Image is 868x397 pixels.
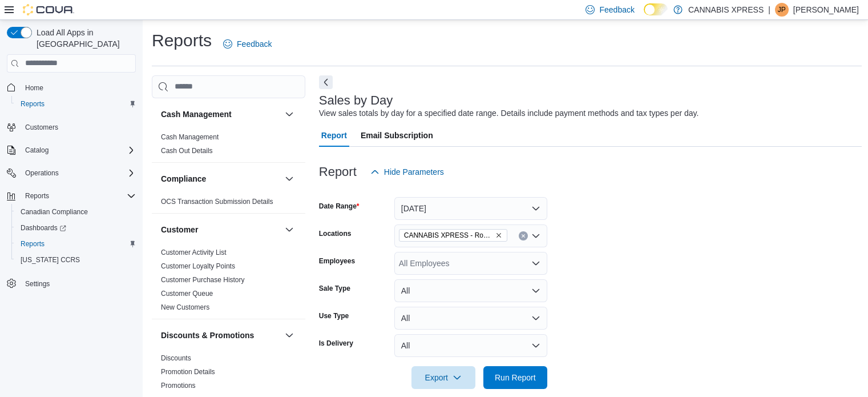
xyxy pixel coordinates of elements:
[16,205,136,219] span: Canadian Compliance
[161,262,235,270] a: Customer Loyalty Points
[25,169,59,178] span: Operations
[161,224,198,235] h3: Customer
[161,133,219,141] a: Cash Management
[161,303,209,311] a: New Customers
[531,259,540,268] button: Open list of options
[11,96,140,112] button: Reports
[161,290,213,298] a: Customer Queue
[21,277,54,291] a: Settings
[2,142,140,158] button: Catalog
[21,81,136,95] span: Home
[161,368,215,376] a: Promotion Details
[2,165,140,181] button: Operations
[161,248,227,257] span: Customer Activity List
[319,165,357,179] h3: Report
[21,239,45,248] span: Reports
[282,172,296,186] button: Compliance
[161,303,209,312] span: New Customers
[411,366,475,389] button: Export
[161,381,196,390] span: Promotions
[366,161,449,183] button: Hide Parameters
[2,188,140,204] button: Reports
[394,307,547,330] button: All
[2,119,140,135] button: Customers
[495,372,536,383] span: Run Report
[599,4,634,15] span: Feedback
[319,107,699,119] div: View sales totals by day for a specified date range. Details include payment methods and tax type...
[21,121,63,134] a: Customers
[161,173,206,185] h3: Compliance
[161,367,215,376] span: Promotion Details
[152,195,305,213] div: Compliance
[25,123,58,132] span: Customers
[319,94,393,107] h3: Sales by Day
[16,221,136,235] span: Dashboards
[404,230,493,241] span: CANNABIS XPRESS - Rogersville - (Rue Principale)
[152,130,305,162] div: Cash Management
[2,79,140,96] button: Home
[282,328,296,342] button: Discounts & Promotions
[25,191,49,200] span: Reports
[519,231,528,240] button: Clear input
[2,275,140,291] button: Settings
[161,173,280,185] button: Compliance
[11,220,140,236] a: Dashboards
[21,189,136,203] span: Reports
[161,197,273,206] span: OCS Transaction Submission Details
[319,202,360,211] label: Date Range
[16,253,136,267] span: Washington CCRS
[25,279,50,288] span: Settings
[152,29,212,52] h1: Reports
[21,166,136,180] span: Operations
[16,97,49,111] a: Reports
[21,120,136,134] span: Customers
[161,354,191,362] a: Discounts
[21,143,53,157] button: Catalog
[161,224,280,235] button: Customer
[161,147,213,155] a: Cash Out Details
[25,83,43,93] span: Home
[768,3,770,17] p: |
[152,351,305,397] div: Discounts & Promotions
[321,124,347,147] span: Report
[21,223,66,232] span: Dashboards
[161,262,235,271] span: Customer Loyalty Points
[319,256,355,266] label: Employees
[319,284,350,293] label: Sale Type
[21,81,48,95] a: Home
[399,229,507,242] span: CANNABIS XPRESS - Rogersville - (Rue Principale)
[319,229,352,238] label: Locations
[161,109,232,120] h3: Cash Management
[319,311,349,320] label: Use Type
[282,223,296,236] button: Customer
[161,289,213,298] span: Customer Queue
[32,27,136,50] span: Load All Apps in [GEOGRAPHIC_DATA]
[16,237,49,251] a: Reports
[394,279,547,302] button: All
[161,354,191,363] span: Discounts
[21,207,88,216] span: Canadian Compliance
[644,3,668,15] input: Dark Mode
[161,109,280,120] button: Cash Management
[282,107,296,121] button: Cash Management
[531,231,540,240] button: Open list of options
[495,232,502,239] button: Remove CANNABIS XPRESS - Rogersville - (Rue Principale) from selection in this group
[161,248,227,256] a: Customer Activity List
[161,198,273,206] a: OCS Transaction Submission Details
[161,330,280,341] button: Discounts & Promotions
[688,3,764,17] p: CANNABIS XPRESS
[161,330,254,341] h3: Discounts & Promotions
[21,143,136,157] span: Catalog
[161,382,196,390] a: Promotions
[16,205,92,219] a: Canadian Compliance
[21,255,80,264] span: [US_STATE] CCRS
[394,197,547,220] button: [DATE]
[384,166,444,178] span: Hide Parameters
[319,75,333,89] button: Next
[23,4,74,15] img: Cova
[161,275,245,284] span: Customer Purchase History
[319,339,353,348] label: Is Delivery
[219,33,276,55] a: Feedback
